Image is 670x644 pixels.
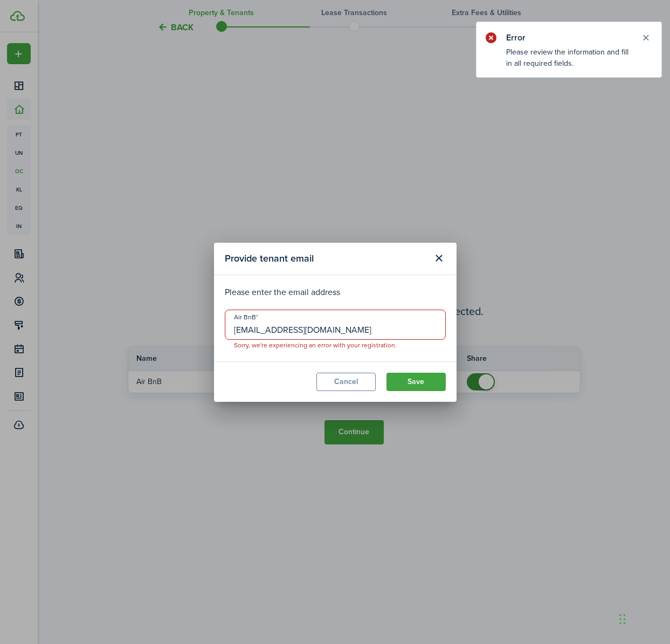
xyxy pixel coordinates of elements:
input: Enter an email [225,310,446,340]
div: Drag [619,603,626,635]
modal-title: Provide tenant email [225,248,427,269]
span: Sorry, we're experiencing an error with your registration. [225,340,405,351]
notify-body: Please review the information and fill in all required fields. [476,46,661,77]
iframe: Chat Widget [485,527,670,644]
p: Please enter the email address [225,286,446,299]
notify-title: Error [506,31,630,44]
button: Close notify [638,30,653,45]
button: Close modal [430,249,448,268]
button: Save [386,373,446,391]
button: Cancel [316,373,376,391]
